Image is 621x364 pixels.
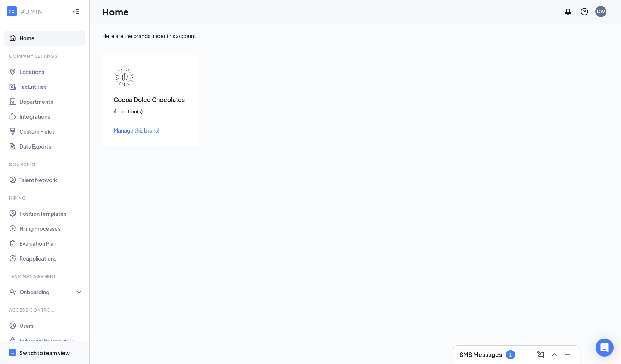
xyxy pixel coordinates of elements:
a: Roles and Permissions [19,333,83,348]
button: ChevronUp [548,349,560,361]
div: 4 location(s) [113,108,188,115]
svg: Collapse [72,8,79,15]
div: Company Settings [9,53,82,59]
svg: Notifications [564,7,572,16]
div: Sourcing [9,161,82,168]
img: Cocoa Dolce Chocolates logo [113,66,136,88]
a: Reapplications [19,251,83,266]
div: ADMIN [21,8,65,15]
svg: UserCheck [9,288,16,296]
h3: Cocoa Dolce Chocolates [113,96,188,104]
a: Departments [19,94,83,109]
a: Data Exports [19,139,83,154]
svg: Minimize [563,350,572,359]
div: Access control [9,307,82,313]
button: Minimize [562,349,574,361]
a: Position Templates [19,206,83,221]
a: Evaluation Plan [19,236,83,251]
h1: Home [102,5,129,18]
div: Switch to team view [19,349,70,357]
a: Users [19,318,83,333]
svg: QuestionInfo [580,7,589,16]
svg: WorkstreamLogo [8,7,16,15]
h3: SMS Messages [459,351,502,359]
a: Locations [19,64,83,79]
button: ComposeMessage [535,349,547,361]
a: Manage this brand [113,126,188,134]
a: Integrations [19,109,83,124]
div: Onboarding [19,288,77,296]
div: Team Management [9,273,82,280]
div: Hiring [9,195,82,201]
div: Here are the brands under this account. [102,32,608,40]
a: Home [19,31,83,46]
div: 1 [509,352,512,358]
span: Manage this brand [113,127,159,134]
div: Open Intercom Messenger [596,339,614,357]
div: DW [597,8,605,15]
svg: WorkstreamLogo [10,350,15,355]
a: Tax Entities [19,79,83,94]
a: Custom Fields [19,124,83,139]
a: Talent Network [19,172,83,187]
svg: ChevronUp [550,350,559,359]
a: Hiring Processes [19,221,83,236]
svg: ComposeMessage [536,350,545,359]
